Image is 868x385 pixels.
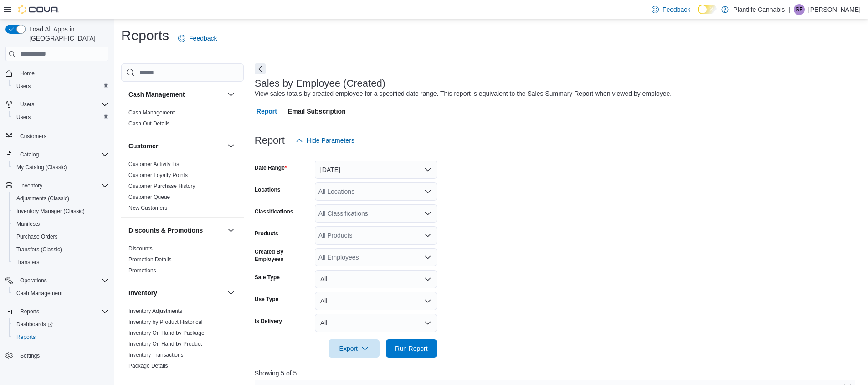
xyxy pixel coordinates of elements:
button: Inventory [128,288,224,297]
span: Customer Activity List [128,161,181,168]
a: Inventory Manager (Classic) [13,206,88,217]
p: Showing 5 of 5 [255,369,862,378]
span: Inventory Manager (Classic) [16,208,85,215]
button: Customer [226,140,236,151]
a: Cash Management [13,288,66,299]
span: Home [20,70,35,77]
p: [PERSON_NAME] [808,4,861,15]
a: Transfers [13,257,43,268]
button: Users [2,98,112,111]
a: Home [16,68,38,79]
label: Products [255,230,278,237]
button: All [315,292,437,310]
button: [DATE] [315,161,437,179]
button: Users [9,80,112,93]
button: Operations [2,274,112,287]
button: Users [16,99,38,110]
a: Package Details [128,363,168,369]
span: Inventory Transactions [128,351,184,359]
div: Cash Management [121,107,244,133]
h3: Report [255,135,285,146]
a: Reports [13,332,39,343]
a: Manifests [13,219,43,229]
span: Transfers [13,257,108,268]
button: Inventory [16,180,46,191]
span: Operations [16,275,108,286]
a: Inventory On Hand by Product [128,341,202,347]
button: Open list of options [424,188,431,195]
span: Users [13,81,108,92]
span: Purchase Orders [13,231,108,242]
span: Promotions [128,267,156,274]
button: Manifests [9,218,112,230]
a: Dashboards [13,319,56,330]
span: Home [16,68,108,79]
h3: Customer [128,141,158,151]
a: Users [13,112,34,123]
h3: Sales by Employee (Created) [255,78,385,89]
span: Adjustments (Classic) [13,193,108,204]
a: Promotion Details [128,256,172,263]
span: Manifests [13,219,108,229]
label: Date Range [255,164,287,172]
button: Reports [16,306,43,317]
span: New Customers [128,204,167,212]
button: Cash Management [9,287,112,300]
h3: Inventory [128,288,157,297]
span: Feedback [189,34,217,43]
span: Users [20,101,34,108]
button: All [315,314,437,332]
span: Export [334,339,374,358]
span: Discounts [128,245,153,252]
button: Open list of options [424,210,431,217]
span: Inventory On Hand by Package [128,329,205,337]
button: Reports [2,305,112,318]
span: Dashboards [13,319,108,330]
a: Feedback [175,29,221,47]
span: Customer Loyalty Points [128,172,188,179]
div: Discounts & Promotions [121,243,244,280]
button: All [315,270,437,288]
a: Adjustments (Classic) [13,193,73,204]
label: Use Type [255,296,278,303]
a: Cash Management [128,109,175,116]
button: Export [329,339,380,358]
a: Inventory by Product Historical [128,319,203,325]
a: Settings [16,350,43,361]
span: Cash Management [13,288,108,299]
span: Cash Out Details [128,120,170,127]
span: Cash Management [16,290,62,297]
button: Reports [9,331,112,343]
a: My Catalog (Classic) [13,162,71,173]
button: Discounts & Promotions [128,226,224,235]
span: Customer Queue [128,193,170,201]
button: Transfers (Classic) [9,243,112,256]
a: Customer Purchase History [128,183,195,189]
span: My Catalog (Classic) [13,162,108,173]
p: | [788,4,790,15]
span: Cash Management [128,109,175,116]
span: Users [13,112,108,123]
button: Cash Management [128,90,224,99]
div: View sales totals by created employee for a specified date range. This report is equivalent to th... [255,89,672,99]
span: Users [16,99,108,110]
a: Inventory Adjustments [128,308,182,314]
span: Reports [13,332,108,343]
a: Promotions [128,267,156,274]
span: Catalog [20,151,39,158]
button: Settings [2,349,112,362]
span: Transfers [16,259,39,266]
label: Is Delivery [255,317,282,325]
button: Open list of options [424,254,431,261]
span: Inventory Adjustments [128,307,182,315]
a: Discounts [128,245,153,252]
a: Inventory Transactions [128,352,184,358]
span: Inventory [20,182,42,189]
span: Run Report [395,344,428,353]
span: Settings [16,350,108,361]
span: Email Subscription [288,102,346,120]
a: Inventory On Hand by Package [128,330,205,336]
span: Adjustments (Classic) [16,195,69,202]
p: Plantlife Cannabis [733,4,785,15]
img: Cova [18,5,59,14]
